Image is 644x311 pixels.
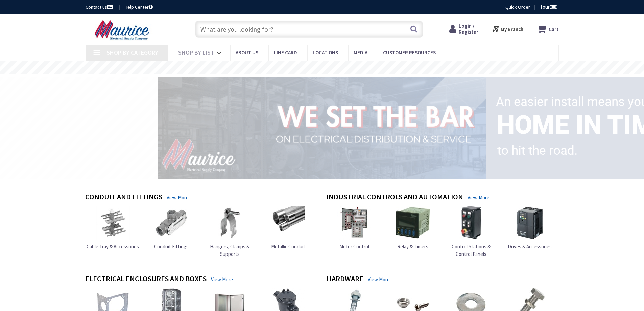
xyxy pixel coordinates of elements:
[549,23,559,35] strong: Cart
[396,206,430,250] a: Relay & Timers Relay & Timers
[492,23,523,35] div: My Branch
[202,206,258,258] a: Hangers, Clamps & Supports Hangers, Clamps & Supports
[454,206,488,240] img: Control Stations & Control Panels
[452,243,491,257] span: Control Stations & Control Panels
[211,276,233,283] a: View More
[274,49,297,56] span: Line Card
[195,21,423,38] input: What are you looking for?
[154,243,189,250] span: Conduit Fittings
[213,206,247,240] img: Hangers, Clamps & Supports
[449,23,478,35] a: Login / Register
[154,206,189,250] a: Conduit Fittings Conduit Fittings
[85,193,162,202] h4: Conduit and Fittings
[327,274,363,284] h4: Hardware
[508,206,552,250] a: Drives & Accessories Drives & Accessories
[383,49,436,56] span: Customer Resources
[396,206,430,240] img: Relay & Timers
[210,243,249,257] span: Hangers, Clamps & Supports
[150,75,488,180] img: 1_1.png
[444,206,499,258] a: Control Stations & Control Panels Control Stations & Control Panels
[540,4,557,10] span: Tour
[86,4,114,10] a: Contact us
[468,194,490,201] a: View More
[261,64,384,71] rs-layer: Free Same Day Pickup at 15 Locations
[368,276,390,283] a: View More
[537,23,559,35] a: Cart
[313,49,338,56] span: Locations
[501,26,523,32] strong: My Branch
[178,49,214,57] span: Shop By List
[86,20,160,41] img: Maurice Electrical Supply Company
[106,49,158,57] span: Shop By Category
[505,4,530,10] a: Quick Order
[154,206,188,240] img: Conduit Fittings
[337,206,371,250] a: Motor Control Motor Control
[125,4,153,10] a: Help Center
[508,243,552,250] span: Drives & Accessories
[87,243,139,250] span: Cable Tray & Accessories
[327,193,463,202] h4: Industrial Controls and Automation
[167,194,189,201] a: View More
[513,206,547,240] img: Drives & Accessories
[271,206,305,240] img: Metallic Conduit
[339,243,369,250] span: Motor Control
[354,49,367,56] span: Media
[96,206,130,240] img: Cable Tray & Accessories
[85,274,207,284] h4: Electrical Enclosures and Boxes
[337,206,371,240] img: Motor Control
[271,243,305,250] span: Metallic Conduit
[497,139,578,162] rs-layer: to hit the road.
[87,206,139,250] a: Cable Tray & Accessories Cable Tray & Accessories
[397,243,428,250] span: Relay & Timers
[236,49,258,56] span: About us
[271,206,305,250] a: Metallic Conduit Metallic Conduit
[459,23,478,35] span: Login / Register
